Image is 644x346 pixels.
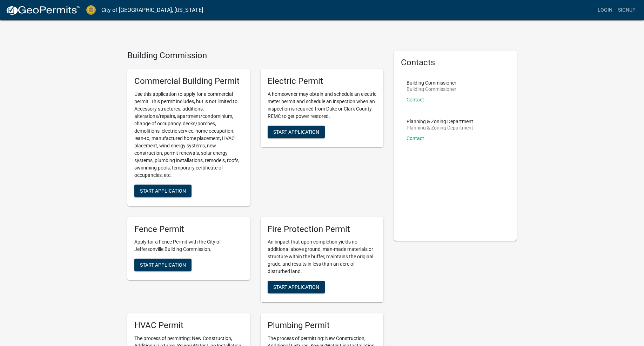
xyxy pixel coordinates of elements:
[268,320,376,331] h5: Plumbing Permit
[407,125,473,130] p: Planning & Zoning Department
[615,4,638,17] a: Signup
[268,126,325,138] button: Start Application
[101,4,203,16] a: City of [GEOGRAPHIC_DATA], [US_STATE]
[134,238,243,253] p: Apply for a Fence Permit with the City of Jeffersonville Building Commission.
[134,320,243,331] h5: HVAC Permit
[595,4,615,17] a: Login
[86,5,96,15] img: City of Jeffersonville, Indiana
[407,119,473,124] p: Planning & Zoning Department
[140,262,186,268] span: Start Application
[407,135,424,141] a: Contact
[407,97,424,102] a: Contact
[134,224,243,234] h5: Fence Permit
[407,87,456,92] p: Building Commissioner
[268,281,325,293] button: Start Application
[401,58,510,68] h5: Contacts
[134,76,243,86] h5: Commercial Building Permit
[273,129,319,134] span: Start Application
[268,91,376,120] p: A homeowner may obtain and schedule an electric meter permit and schedule an inspection when an i...
[268,76,376,86] h5: Electric Permit
[140,188,186,193] span: Start Application
[127,51,383,61] h4: Building Commission
[407,80,456,85] p: Building Commissioner
[268,224,376,234] h5: Fire Protection Permit
[268,238,376,275] p: An impact that upon completion yields no additional above ground, man-made materials or structure...
[134,185,192,197] button: Start Application
[134,91,243,179] p: Use this application to apply for a commercial permit. This permit includes, but is not limited t...
[273,284,319,290] span: Start Application
[134,259,192,271] button: Start Application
